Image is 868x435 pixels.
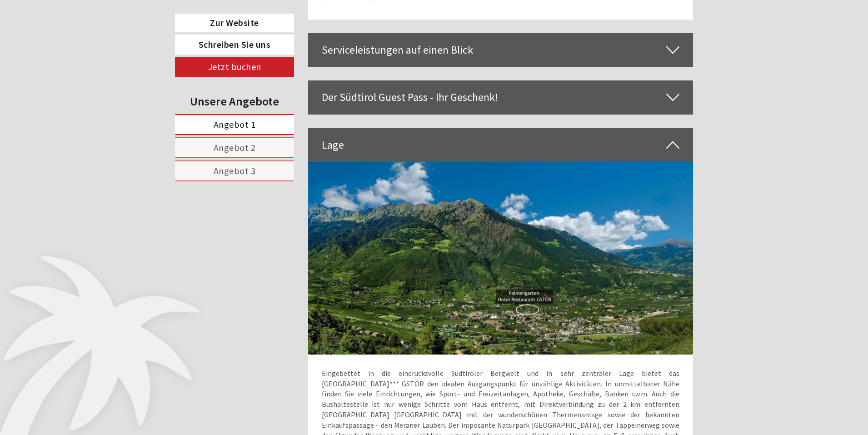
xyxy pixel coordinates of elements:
div: Der Südtirol Guest Pass - Ihr Geschenk! [308,80,693,114]
div: Lage [308,128,693,162]
div: Unsere Angebote [175,93,294,110]
span: Angebot 1 [214,119,256,130]
span: Angebot 3 [214,165,256,176]
div: Serviceleistungen auf einen Blick [308,33,693,67]
div: Guten Tag, wie können wir Ihnen helfen? [7,25,145,52]
div: Sonntag [158,7,200,22]
a: Schreiben Sie uns [175,35,294,55]
button: Senden [299,235,358,255]
div: PALMENGARTEN Hotel GSTÖR [14,26,140,34]
a: Jetzt buchen [175,57,294,77]
a: Zur Website [175,14,294,32]
small: 13:53 [14,44,140,50]
span: Angebot 2 [214,142,256,153]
